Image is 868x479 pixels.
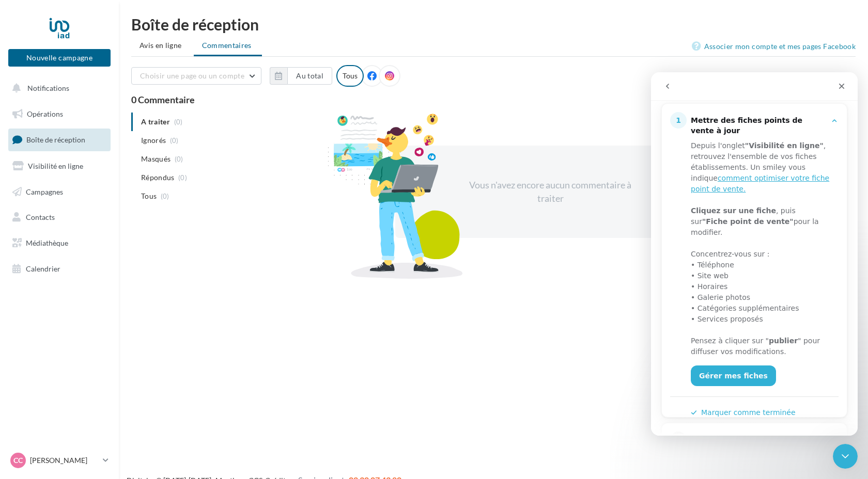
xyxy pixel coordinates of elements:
span: Contacts [26,213,55,221]
span: CC [13,455,23,466]
span: Choisir une page ou un compte [140,71,244,80]
iframe: Intercom live chat [833,444,858,469]
a: CC [PERSON_NAME] [8,451,111,470]
span: (0) [178,173,187,182]
span: Calendrier [26,264,60,273]
span: Opérations [27,109,63,118]
a: Visibilité en ligne [6,155,113,177]
span: (0) [175,155,183,163]
button: Au total [270,67,332,85]
span: Masqués [141,154,171,164]
iframe: Intercom live chat [651,72,858,436]
div: Tous [336,65,364,87]
button: Notifications [6,77,109,99]
a: Boîte de réception [6,129,113,151]
span: Tous [141,191,157,201]
div: Relier votre page Facebook à votre point de vente [19,359,188,384]
a: Médiathèque [6,232,113,254]
span: Avis en ligne [139,40,182,51]
span: Répondus [141,172,175,183]
p: [PERSON_NAME] [30,455,99,466]
button: Nouvelle campagne [8,49,111,67]
div: Relier votre page Facebook à votre point de vente [40,363,175,384]
span: Ignorés [141,135,166,146]
span: Médiathèque [26,238,68,247]
a: Opérations [6,103,113,125]
span: Notifications [27,84,69,92]
div: Vous n'avez encore aucun commentaire à traiter [461,179,639,205]
span: (0) [170,136,179,145]
span: Visibilité en ligne [28,162,83,170]
a: Associer mon compte et mes pages Facebook [692,40,856,53]
span: Campagnes [26,187,63,196]
div: Boîte de réception [131,17,856,32]
span: (0) [161,192,169,200]
button: Choisir une page ou un compte [131,67,261,85]
span: Boîte de réception [26,135,85,144]
a: Contacts [6,206,113,228]
a: Campagnes [6,181,113,203]
a: Calendrier [6,258,113,280]
div: 0 Commentaire [131,95,856,104]
button: Au total [287,67,332,85]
